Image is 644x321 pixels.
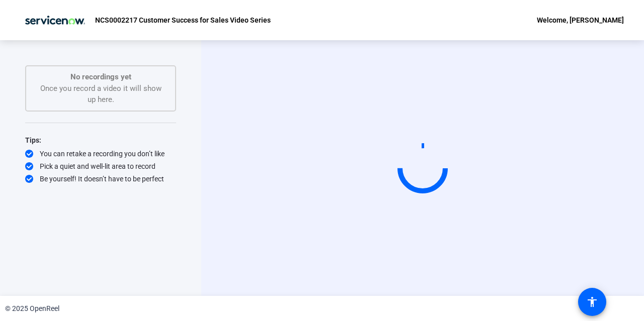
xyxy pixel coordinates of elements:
[95,14,271,26] p: NCS0002217 Customer Success for Sales Video Series
[25,149,176,159] div: You can retake a recording you don’t like
[25,134,176,146] div: Tips:
[25,174,176,184] div: Be yourself! It doesn’t have to be perfect
[25,161,176,171] div: Pick a quiet and well-lit area to record
[5,303,59,314] div: © 2025 OpenReel
[36,71,165,83] p: No recordings yet
[537,14,624,26] div: Welcome, [PERSON_NAME]
[36,71,165,105] div: Once you record a video it will show up here.
[586,296,598,308] mat-icon: accessibility
[20,10,90,30] img: OpenReel logo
